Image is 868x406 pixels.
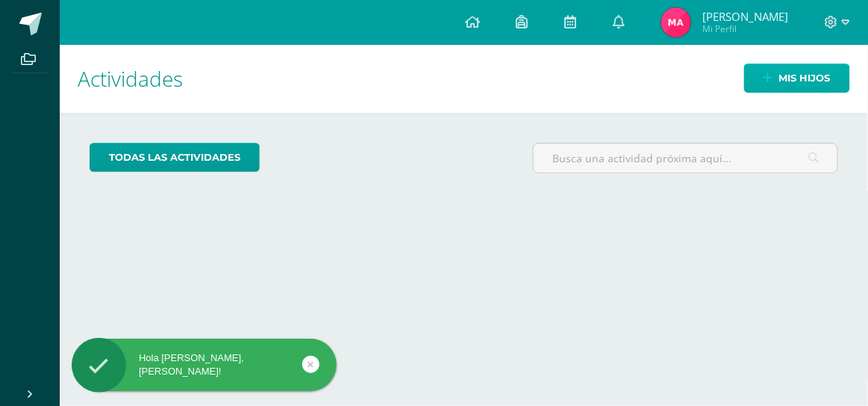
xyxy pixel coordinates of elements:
span: Mi Perfil [702,22,788,35]
img: 84869338fe7a98138431cc42a08e66e6.png [661,7,691,37]
span: Mis hijos [779,64,831,92]
input: Busca una actividad próxima aquí... [534,144,837,173]
h1: Actividades [78,45,850,113]
a: Mis hijos [744,64,850,93]
a: todas las Actividades [90,143,260,172]
div: Hola [PERSON_NAME], [PERSON_NAME]! [72,351,337,378]
span: [PERSON_NAME] [702,9,788,24]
